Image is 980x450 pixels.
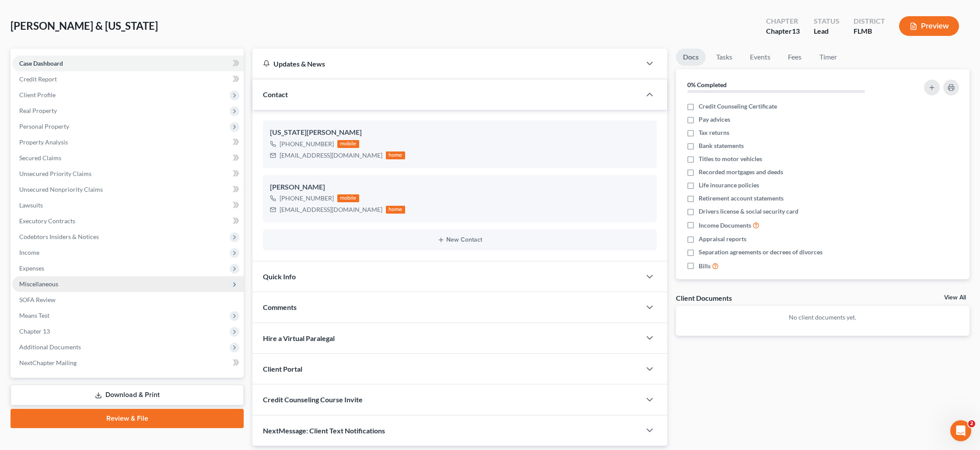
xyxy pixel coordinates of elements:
[12,182,244,197] a: Unsecured Nonpriority Claims
[19,60,63,67] span: Case Dashboard
[743,49,777,66] a: Events
[12,292,244,308] a: SOFA Review
[386,151,405,159] div: home
[280,140,334,148] div: [PHONE_NUMBER]
[968,420,975,427] span: 2
[19,138,68,146] span: Property Analysis
[12,134,244,150] a: Property Analysis
[699,207,798,216] span: Drivers license & social security card
[19,217,75,225] span: Executory Contracts
[280,194,334,203] div: [PHONE_NUMBER]
[12,150,244,166] a: Secured Claims
[19,170,91,177] span: Unsecured Priority Claims
[766,16,800,26] div: Chapter
[270,182,650,193] div: [PERSON_NAME]
[19,186,103,193] span: Unsecured Nonpriority Claims
[766,26,800,36] div: Chapter
[812,49,844,66] a: Timer
[19,264,44,272] span: Expenses
[280,205,382,214] div: [EMAIL_ADDRESS][DOMAIN_NAME]
[19,280,58,288] span: Miscellaneous
[814,26,840,36] div: Lead
[19,107,57,114] span: Real Property
[699,221,751,230] span: Income Documents
[12,213,244,229] a: Executory Contracts
[12,355,244,371] a: NextChapter Mailing
[781,49,809,66] a: Fees
[854,26,885,36] div: FLMB
[263,272,296,281] span: Quick Info
[270,127,650,138] div: [US_STATE][PERSON_NAME]
[337,140,359,148] div: mobile
[12,166,244,182] a: Unsecured Priority Claims
[10,409,244,428] a: Review & File
[263,426,385,435] span: NextMessage: Client Text Notifications
[699,128,729,137] span: Tax returns
[19,343,81,351] span: Additional Documents
[944,295,966,301] a: View All
[263,59,630,68] div: Updates & News
[899,16,959,36] button: Preview
[699,115,730,124] span: Pay advices
[950,420,971,441] iframe: Intercom live chat
[699,155,762,163] span: Titles to motor vehicles
[10,385,244,405] a: Download & Print
[12,197,244,213] a: Lawsuits
[676,49,706,66] a: Docs
[19,91,56,98] span: Client Profile
[337,194,359,202] div: mobile
[676,293,732,302] div: Client Documents
[19,75,57,83] span: Credit Report
[699,102,777,111] span: Credit Counseling Certificate
[10,19,158,32] span: [PERSON_NAME] & [US_STATE]
[19,296,56,303] span: SOFA Review
[19,359,77,366] span: NextChapter Mailing
[263,395,363,404] span: Credit Counseling Course Invite
[814,16,840,26] div: Status
[12,71,244,87] a: Credit Report
[699,141,744,150] span: Bank statements
[683,313,962,322] p: No client documents yet.
[19,123,69,130] span: Personal Property
[19,233,99,240] span: Codebtors Insiders & Notices
[386,206,405,214] div: home
[699,194,784,203] span: Retirement account statements
[263,303,297,311] span: Comments
[19,312,49,319] span: Means Test
[19,327,50,335] span: Chapter 13
[263,90,288,98] span: Contact
[699,168,783,176] span: Recorded mortgages and deeds
[709,49,739,66] a: Tasks
[699,262,710,271] span: Bills
[12,56,244,71] a: Case Dashboard
[19,201,43,209] span: Lawsuits
[263,334,335,342] span: Hire a Virtual Paralegal
[699,235,746,243] span: Appraisal reports
[19,154,61,162] span: Secured Claims
[280,151,382,160] div: [EMAIL_ADDRESS][DOMAIN_NAME]
[270,236,650,243] button: New Contact
[792,27,800,35] span: 13
[687,81,727,88] strong: 0% Completed
[699,248,822,257] span: Separation agreements or decrees of divorces
[854,16,885,26] div: District
[699,181,759,190] span: Life insurance policies
[263,365,302,373] span: Client Portal
[19,249,39,256] span: Income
